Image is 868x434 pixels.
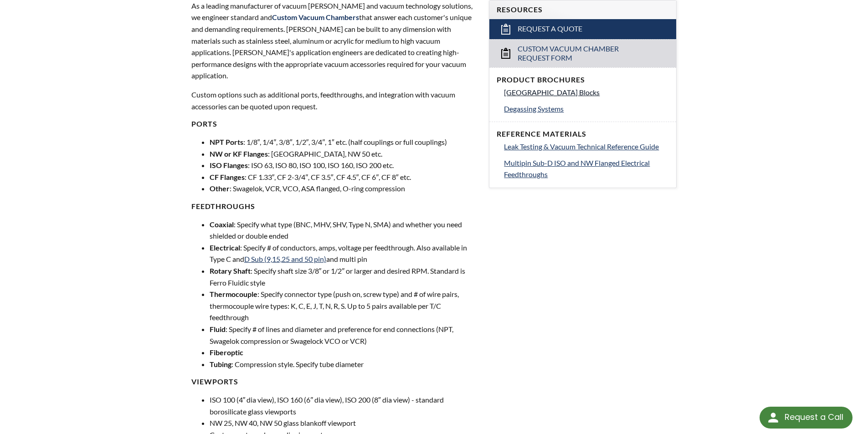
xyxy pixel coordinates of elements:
[210,184,230,193] strong: Other
[497,75,669,85] h4: Product Brochures
[210,394,478,417] li: ISO 100 (4″ dia view), ISO 160 (6″ dia view), ISO 200 (8″ dia view) - standard borosilicate glass...
[272,13,359,21] span: Custom Vacuum Chambers
[504,157,669,180] a: Multipin Sub-D ISO and NW Flanged Electrical Feedthroughs
[210,265,478,288] li: : Specify shaft size 3/8″ or 1/2″ or larger and desired RPM. Standard is Ferro Fluidic style
[489,19,676,39] a: Request a Quote
[210,242,478,265] li: : Specify # of conductors, amps, voltage per feedthrough. Also available in Type C and and multi pin
[785,407,843,428] div: Request a Call
[191,377,478,387] h4: VIEWPORTS
[191,89,478,112] p: Custom options such as additional ports, feedthroughs, and integration with vacuum accessories ca...
[518,44,649,63] span: Custom Vacuum Chamber Request Form
[244,255,326,263] a: D Sub (9,15,25 and 50 pin)
[504,142,659,151] span: Leak Testing & Vacuum Technical Reference Guide
[210,266,251,275] strong: Rotary Shaft
[497,5,669,15] h4: Resources
[210,173,245,181] strong: CF Flanges
[210,325,226,333] strong: Fluid
[210,149,268,158] strong: NW or KF Flanges
[497,129,669,139] h4: Reference Materials
[191,119,478,129] h4: PORTS
[210,219,478,242] li: : Specify what type (BNC, MHV, SHV, Type N, SMA) and whether you need shielded or double ended
[210,417,478,429] li: NW 25, NW 40, NW 50 glass blankoff viewport
[504,87,669,98] a: [GEOGRAPHIC_DATA] Blocks
[210,358,478,370] li: : Compression style. Specify tube diameter
[489,39,676,68] a: Custom Vacuum Chamber Request Form
[504,158,650,179] span: Multipin Sub-D ISO and NW Flanged Electrical Feedthroughs
[210,348,243,357] strong: Fiberoptic
[191,202,478,211] h4: FEEDTHROUGHS
[766,410,781,425] img: round button
[210,161,248,169] strong: ISO Flanges
[504,103,669,115] a: Degassing Systems
[210,171,478,183] li: : CF 1.33″, CF 2-3/4″, CF 3.5″, CF 4.5″, CF 6″, CF 8″ etc.
[210,288,478,323] li: : Specify connector type (push on, screw type) and # of wire pairs, thermocouple wire types: K, C...
[210,148,478,160] li: : [GEOGRAPHIC_DATA], NW 50 etc.
[210,243,240,252] strong: Electrical
[504,104,564,113] span: Degassing Systems
[210,159,478,171] li: : ISO 63, ISO 80, ISO 100, ISO 160, ISO 200 etc.
[504,88,600,97] span: [GEOGRAPHIC_DATA] Blocks
[210,136,478,148] li: : 1/8″, 1/4″, 3/8″, 1/2″, 3/4″, 1″ etc. (half couplings or full couplings)
[504,141,669,153] a: Leak Testing & Vacuum Technical Reference Guide
[210,220,234,229] strong: Coaxial
[210,138,243,146] strong: NPT Ports
[210,183,478,194] li: : Swagelok, VCR, VCO, ASA flanged, O-ring compression
[760,407,853,429] div: Request a Call
[210,323,478,347] li: : Specify # of lines and diameter and preference for end connections (NPT, Swagelok compression o...
[210,360,231,368] strong: Tubing
[518,24,582,34] span: Request a Quote
[210,290,257,298] strong: Thermocouple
